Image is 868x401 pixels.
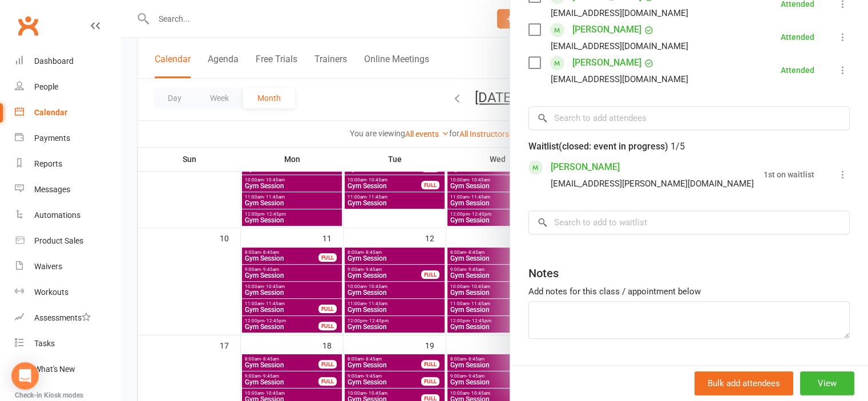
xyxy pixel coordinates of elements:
a: [PERSON_NAME] [551,158,620,176]
a: People [15,74,120,100]
a: Calendar [15,100,120,125]
a: Messages [15,177,120,202]
div: People [34,82,58,91]
a: Clubworx [14,11,42,40]
span: (closed: event in progress) [559,141,668,152]
div: Tasks [34,339,55,348]
div: Attended [781,66,814,74]
div: [EMAIL_ADDRESS][DOMAIN_NAME] [551,6,688,21]
input: Search to add attendees [528,106,850,130]
div: Attended [781,33,814,41]
button: View [800,371,854,395]
div: Add notes for this class / appointment below [528,285,850,298]
div: Assessments [34,313,91,322]
div: Notes [528,265,559,281]
a: What's New [15,357,120,382]
button: Bulk add attendees [695,371,793,395]
div: Product Sales [34,236,83,245]
a: Tasks [15,331,120,357]
input: Search to add to waitlist [528,210,850,234]
div: [EMAIL_ADDRESS][PERSON_NAME][DOMAIN_NAME] [551,176,754,191]
div: Dashboard [34,56,74,66]
div: 1st on waitlist [764,171,814,179]
div: Reports [34,159,62,168]
a: Automations [15,202,120,228]
div: [EMAIL_ADDRESS][DOMAIN_NAME] [551,39,688,54]
a: Payments [15,125,120,151]
div: What's New [34,364,75,374]
div: Open Intercom Messenger [11,362,39,390]
div: Automations [34,210,80,220]
div: Payments [34,133,70,143]
a: Waivers [15,254,120,280]
a: Dashboard [15,48,120,74]
a: [PERSON_NAME] [572,21,641,39]
div: Workouts [34,287,68,297]
a: [PERSON_NAME] [572,54,641,72]
a: Reports [15,151,120,177]
div: Waivers [34,262,62,271]
div: Messages [34,185,70,194]
div: Waitlist [528,139,685,155]
a: Assessments [15,305,120,331]
div: 1/5 [671,139,685,155]
a: Product Sales [15,228,120,254]
a: Workouts [15,280,120,305]
div: Calendar [34,108,67,117]
div: [EMAIL_ADDRESS][DOMAIN_NAME] [551,72,688,87]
